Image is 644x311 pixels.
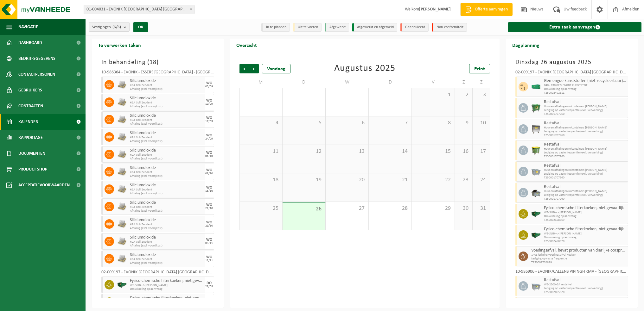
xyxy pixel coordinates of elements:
[130,113,203,118] span: Siliciumdioxide
[18,66,55,82] span: Contactpersonen
[531,248,626,253] span: Voedingsafval, bevat producten van dierlijke oorsprong, onverpakt, categorie 3
[130,165,203,171] span: Siliciumdioxide
[544,130,626,134] span: Lediging op vaste frequentie (excl. verwerking)
[130,227,203,230] span: Afhaling (excl. voorrijkost)
[531,230,541,240] img: HK-XS-16-GN-00
[130,105,203,109] span: Afhaling (excl. voorrijkost)
[508,22,641,32] a: Extra taak aanvragen
[334,64,395,73] div: Augustus 2025
[101,58,214,67] h3: In behandeling ( )
[286,206,322,213] span: 26
[205,120,213,123] div: 17/09
[531,84,541,89] img: HK-XC-40-GN-00
[352,23,397,32] li: Afgewerkt en afgemeld
[544,184,626,190] span: Restafval
[326,77,369,88] td: W
[130,148,203,153] span: Siliciumdioxide
[205,242,213,245] div: 05/11
[18,130,43,146] span: Rapportage
[130,188,203,192] span: KGA Colli Zeodent
[293,23,322,32] li: Uit te voeren
[531,253,626,257] span: 140L lediging voedingsafval keuken
[372,177,408,183] span: 21
[544,142,626,147] span: Restafval
[544,78,626,84] span: Gemengde kunststoffen (niet-recycleerbaar) - gereinigde recipiënten
[130,131,203,136] span: Siliciumdioxide
[205,103,213,106] div: 10/09
[18,161,47,177] span: Product Shop
[130,84,203,87] span: KGA Colli Zeodent
[117,80,127,90] img: LP-PA-00000-WDN-11
[117,167,127,177] img: LP-PA-00000-WDN-11
[205,85,213,88] div: 03/09
[206,203,212,207] div: WO
[415,91,451,98] span: 1
[117,280,127,289] img: HK-XS-16-GN-00
[130,192,203,196] span: Afhaling (excl. voorrijkost)
[130,118,203,122] span: KGA Colli Zeodent
[544,239,626,243] span: T250002458870
[92,39,147,51] h2: Te verwerken taken
[544,134,626,137] span: T250001707260
[206,99,212,103] div: WO
[117,202,127,211] img: LP-PA-00000-WDN-11
[117,97,127,107] img: LP-PA-00000-WDN-11
[130,205,203,209] span: KGA Colli Zeodent
[460,3,513,16] a: Offerte aanvragen
[92,22,121,32] span: Vestigingen
[18,51,55,66] span: Bedrijfsgegevens
[329,205,365,212] span: 27
[206,168,212,172] div: WO
[130,183,203,188] span: Siliciumdioxide
[372,205,408,212] span: 28
[531,261,626,264] span: T250001702829
[544,218,626,222] span: T250002458869
[544,87,626,91] span: Omwisseling op aanvraag
[544,112,626,116] span: T250001707260
[130,258,203,261] span: KGA Colli Zeodent
[415,120,451,127] span: 8
[84,5,194,14] span: 01-004031 - EVONIK ANTWERPEN NV - ANTWERPEN
[544,168,626,172] span: Huur en afhalingen rolcontainers [PERSON_NAME]
[18,114,38,130] span: Kalender
[130,174,203,178] span: Afhaling (excl. voorrijkost)
[243,205,279,212] span: 25
[206,255,212,259] div: WO
[544,151,626,155] span: Lediging op vaste frequentie (excl. verwerking)
[531,167,541,176] img: WB-2500-GAL-GY-01
[101,270,214,277] div: 02-009197 - EVONIK [GEOGRAPHIC_DATA] [GEOGRAPHIC_DATA] - [GEOGRAPHIC_DATA]
[286,177,322,183] span: 19
[205,285,213,288] div: 28/08
[544,215,626,218] span: Omwisseling op aanvraag
[243,120,279,127] span: 4
[419,7,451,12] strong: [PERSON_NAME]
[400,23,429,32] li: Geannuleerd
[476,205,487,212] span: 31
[205,207,213,210] div: 22/10
[117,254,127,264] img: LP-PA-00000-WDN-11
[329,148,365,155] span: 13
[544,283,626,287] span: WB-2500-GA restafval
[130,283,203,287] span: WZ-SLIB --> [PERSON_NAME]
[130,87,203,91] span: Afhaling (excl. voorrijkost)
[130,101,203,105] span: KGA Colli Zeodent
[458,148,469,155] span: 16
[112,25,121,29] count: (6/6)
[117,297,127,307] img: HK-XS-16-GN-00
[117,132,127,142] img: LP-PA-00000-WDN-11
[117,115,127,124] img: LP-PA-00000-WDN-11
[130,171,203,174] span: KGA Colli Zeodent
[544,163,626,168] span: Restafval
[206,134,212,137] div: WO
[531,146,541,155] img: WB-1100-HPE-GN-50
[531,281,541,291] img: WB-2500-GAL-GY-01
[531,103,541,113] img: WB-0660-HPE-GN-01
[18,19,38,35] span: Navigatie
[207,281,212,285] div: DO
[329,120,365,127] span: 6
[458,91,469,98] span: 2
[18,98,43,114] span: Contracten
[18,146,45,161] span: Documenten
[544,172,626,176] span: Lediging op vaste frequentie (excl. verwerking)
[476,91,487,98] span: 3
